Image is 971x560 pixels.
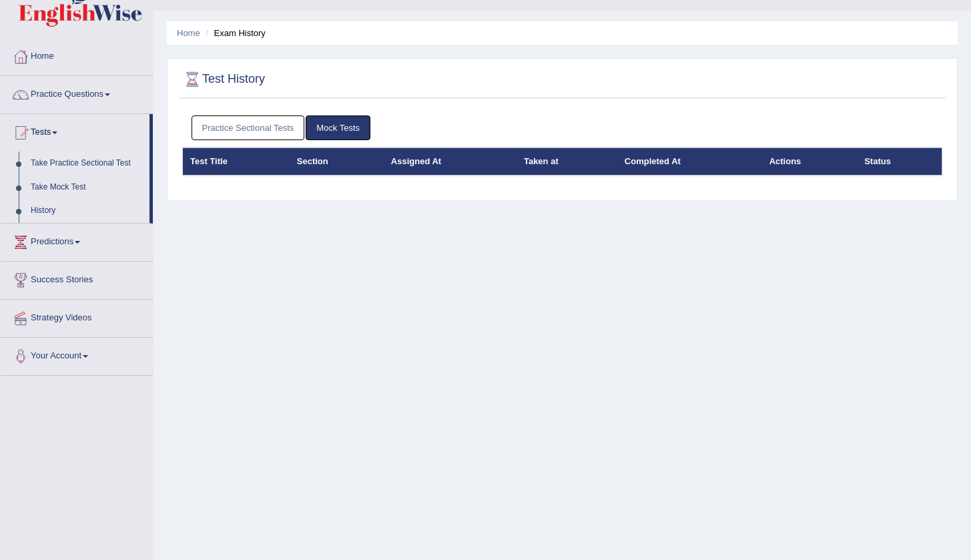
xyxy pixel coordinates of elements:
[192,115,305,140] a: Practice Sectional Tests
[1,114,149,148] a: Tests
[1,338,153,371] a: Your Account
[306,115,370,140] a: Mock Tests
[1,38,153,71] a: Home
[25,176,149,200] a: Take Mock Test
[384,148,517,176] th: Assigned At
[177,28,200,38] a: Home
[617,148,762,176] th: Completed At
[517,148,617,176] th: Taken at
[1,262,153,295] a: Success Stories
[25,152,149,176] a: Take Practice Sectional Test
[202,27,266,39] li: Exam History
[182,69,265,89] h2: Test History
[1,224,153,257] a: Predictions
[1,300,153,333] a: Strategy Videos
[762,148,857,176] th: Actions
[25,199,149,223] a: History
[857,148,942,176] th: Status
[290,148,384,176] th: Section
[1,76,153,109] a: Practice Questions
[183,148,290,176] th: Test Title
